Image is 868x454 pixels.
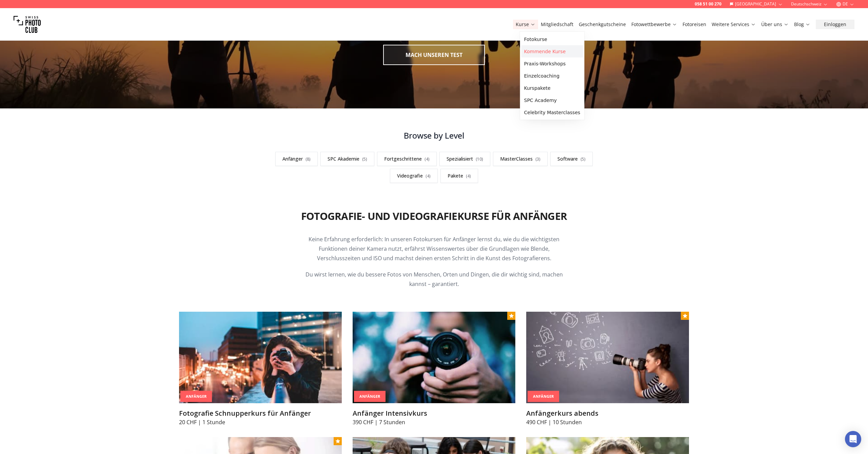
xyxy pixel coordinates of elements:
[425,156,430,162] span: ( 4 )
[580,156,586,162] span: ( 5 )
[526,312,689,426] a: Anfängerkurs abendsAnfängerAnfängerkurs abends490 CHF | 10 Stunden
[305,156,311,162] span: ( 8 )
[179,418,342,426] p: 20 CHF | 1 Stunde
[516,21,535,28] a: Kurse
[631,21,677,28] a: Fotowettbewerbe
[528,391,559,402] div: Anfänger
[758,20,791,29] button: Über uns
[390,169,438,183] a: Videografie(4)
[550,152,593,166] a: Software(5)
[761,21,789,28] a: Über uns
[791,20,813,29] button: Blog
[353,312,515,426] a: Anfänger IntensivkursAnfängerAnfänger Intensivkurs390 CHF | 7 Stunden
[576,20,629,29] button: Geschenkgutscheine
[579,21,626,28] a: Geschenkgutscheine
[845,431,861,447] div: Open Intercom Messenger
[695,1,722,7] a: 058 51 00 270
[476,156,483,162] span: ( 10 )
[521,70,583,82] a: Einzelcoaching
[794,21,810,28] a: Blog
[521,82,583,94] a: Kurspakete
[426,173,431,179] span: ( 4 )
[377,152,437,166] a: Fortgeschrittene(4)
[493,152,548,166] a: MasterClasses(3)
[440,169,478,183] a: Pakete(4)
[320,152,374,166] a: SPC Akademie(5)
[680,20,709,29] button: Fotoreisen
[466,173,471,179] span: ( 4 )
[354,391,386,402] div: Anfänger
[275,152,318,166] a: Anfänger(8)
[521,106,583,119] a: Celebrity Masterclasses
[362,156,367,162] span: ( 5 )
[353,409,515,418] h3: Anfänger Intensivkurs
[526,312,689,403] img: Anfängerkurs abends
[521,94,583,106] a: SPC Academy
[179,409,342,418] h3: Fotografie Schnupperkurs für Anfänger
[538,20,576,29] button: Mitgliedschaft
[353,418,515,426] p: 390 CHF | 7 Stunden
[709,20,758,29] button: Weitere Services
[521,58,583,70] a: Praxis-Workshops
[383,45,485,65] button: MACH UNSEREN TEST
[301,210,567,222] h2: Fotografie- und Videografiekurse für Anfänger
[179,312,342,403] img: Fotografie Schnupperkurs für Anfänger
[683,21,706,28] a: Fotoreisen
[179,312,342,426] a: Fotografie Schnupperkurs für AnfängerAnfängerFotografie Schnupperkurs für Anfänger20 CHF | 1 Stunde
[526,409,689,418] h3: Anfängerkurs abends
[535,156,540,162] span: ( 3 )
[353,312,515,403] img: Anfänger Intensivkurs
[526,418,689,426] p: 490 CHF | 10 Stunden
[304,234,564,263] p: Keine Erfahrung erforderlich: In unseren Fotokursen für Anfänger lernst du, wie du die wichtigste...
[266,130,602,141] h3: Browse by Level
[521,33,583,45] a: Fotokurse
[816,20,854,29] button: Einloggen
[541,21,573,28] a: Mitgliedschaft
[304,270,564,289] p: Du wirst lernen, wie du bessere Fotos von Menschen, Orten und Dingen, die dir wichtig sind, mache...
[712,21,756,28] a: Weitere Services
[521,45,583,58] a: Kommende Kurse
[513,20,538,29] button: Kurse
[439,152,490,166] a: Spezialisiert(10)
[180,391,212,402] div: Anfänger
[14,11,41,38] img: Swiss photo club
[629,20,680,29] button: Fotowettbewerbe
